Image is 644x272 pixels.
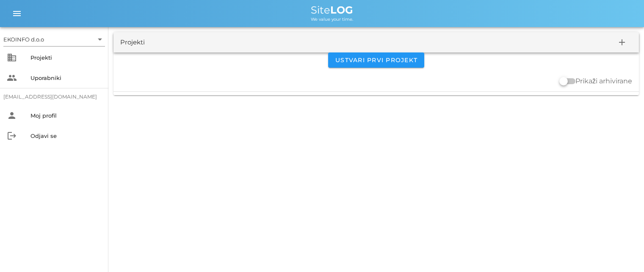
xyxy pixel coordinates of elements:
div: EKOINFO d.o.o [3,33,105,46]
div: EKOINFO d.o.o [3,36,44,43]
div: Moj profil [30,112,102,119]
i: business [7,52,17,63]
div: Projekti [120,38,145,47]
span: Ustvari prvi projekt [335,56,417,64]
i: people [7,73,17,83]
div: Odjavi se [30,132,102,139]
i: logout [7,131,17,141]
i: arrow_drop_down [95,34,105,44]
i: menu [12,8,22,19]
span: We value your time. [311,16,353,22]
span: Site [311,4,353,16]
div: Projekti [30,54,102,61]
label: Prikaži arhivirane [575,77,632,85]
b: LOG [330,4,353,16]
i: person [7,110,17,121]
div: Uporabniki [30,74,102,81]
button: Ustvari prvi projekt [328,52,424,68]
i: add [617,37,627,47]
